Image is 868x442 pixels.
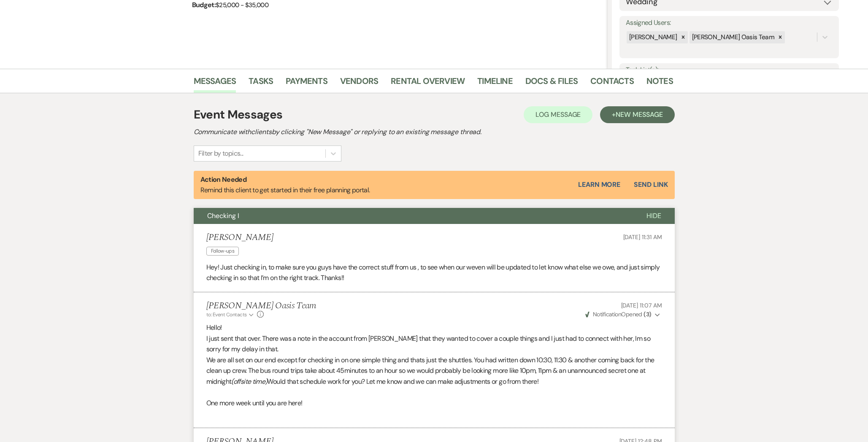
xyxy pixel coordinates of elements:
span: Opened [585,310,652,318]
span: Checking I [207,211,239,220]
p: Hey! Just checking in, to make sure you guys have the correct stuff from us , to see when our wev... [206,262,662,283]
label: Assigned Users: [626,17,833,29]
p: Hello! [206,322,662,333]
span: Hide [646,211,661,220]
a: Tasks [249,74,273,93]
span: Follow-ups [206,247,239,256]
a: Notes [646,74,673,93]
h1: Event Messages [194,106,283,124]
h5: [PERSON_NAME] [206,232,273,243]
span: Notification [593,310,621,318]
a: Contacts [590,74,634,93]
strong: ( 3 ) [644,310,651,318]
button: +New Message [600,106,674,123]
strong: Action Needed [200,175,247,184]
a: Vendors [340,74,378,93]
span: [DATE] 11:31 AM [623,233,662,241]
a: Timeline [477,74,513,93]
a: Messages [194,74,236,93]
p: One more week until you are here! [206,398,662,409]
em: (offsite time) [231,377,267,386]
button: to: Event Contacts [206,311,255,318]
div: [PERSON_NAME] Oasis Team [690,31,776,43]
div: Filter by topics... [198,148,243,159]
p: We are all set on our end except for checking in on one simple thing and thats just the shuttles.... [206,355,662,387]
h5: [PERSON_NAME] Oasis Team [206,301,316,311]
span: New Message [616,110,662,119]
a: Rental Overview [391,74,465,93]
span: $25,000 - $35,000 [216,1,268,9]
a: Docs & Files [525,74,578,93]
button: Checking I [194,208,633,224]
span: to: Event Contacts [206,311,247,318]
p: Remind this client to get started in their free planning portal. [200,174,370,196]
label: Task List(s): [626,64,833,76]
a: Payments [286,74,327,93]
button: Log Message [524,106,592,123]
button: NotificationOpened (3) [584,310,662,319]
span: Log Message [535,110,581,119]
a: Learn More [578,180,620,190]
button: Hide [633,208,675,224]
h2: Communicate with clients by clicking "New Message" or replying to an existing message thread. [194,127,675,137]
span: [DATE] 11:07 AM [621,302,662,309]
p: I just sent that over. There was a note in the account from [PERSON_NAME] that they wanted to cov... [206,333,662,355]
span: Budget: [192,0,216,9]
div: [PERSON_NAME] [627,31,679,43]
button: Send Link [634,181,668,188]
